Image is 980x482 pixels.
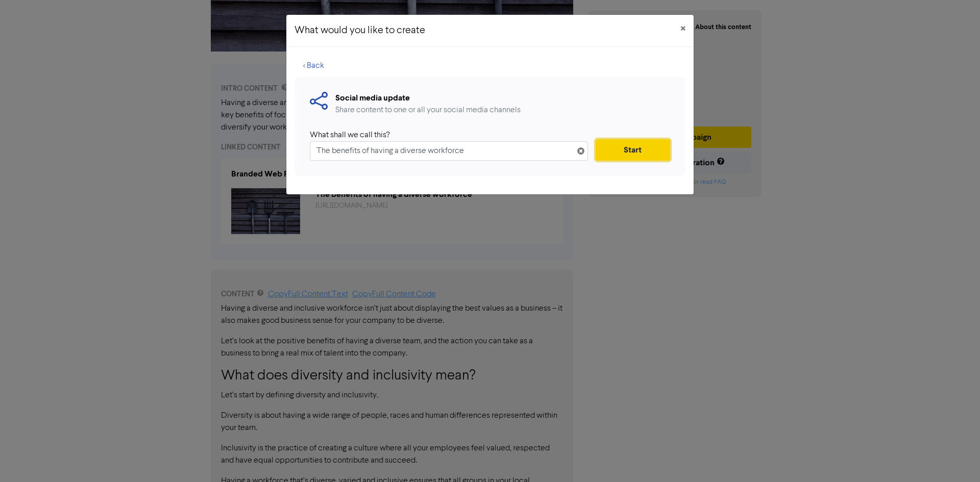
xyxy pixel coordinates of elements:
button: Start [596,139,670,161]
div: Social media update [335,92,521,104]
h5: What would you like to create [295,23,425,38]
div: Share content to one or all your social media channels [335,104,521,116]
button: < Back [295,55,333,77]
button: Close [672,15,694,43]
div: What shall we call this? [310,129,580,141]
span: × [680,21,685,37]
iframe: Chat Widget [929,433,980,482]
